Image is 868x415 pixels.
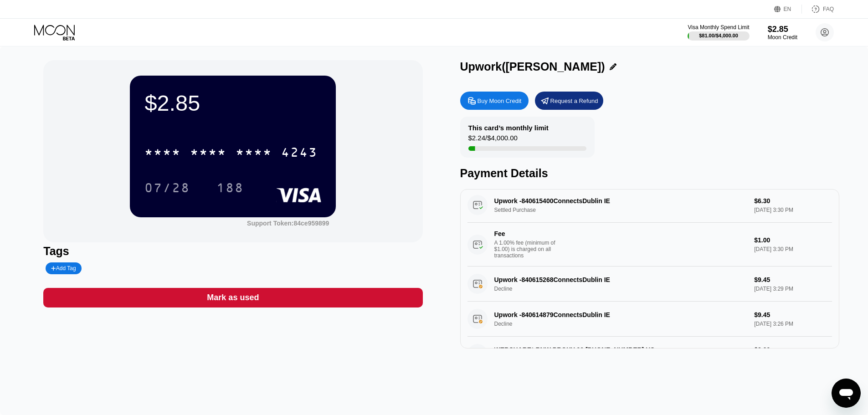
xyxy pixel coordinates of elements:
[247,220,329,227] div: Support Token: 84ce959899
[247,220,329,227] div: Support Token:84ce959899
[460,167,839,180] div: Payment Details
[281,146,318,161] div: 4243
[144,90,321,116] div: $2.85
[494,230,558,237] div: Fee
[784,6,791,12] div: EN
[535,92,603,110] div: Request a Refund
[688,24,749,41] div: Visa Monthly Spend Limit$81.00/$4,000.00
[699,33,738,38] div: $81.00 / $4,000.00
[207,292,259,303] div: Mark as used
[460,60,605,73] div: Upwork([PERSON_NAME])
[768,25,797,34] div: $2.85
[216,182,244,196] div: 188
[468,134,518,146] div: $2.24 / $4,000.00
[144,182,190,196] div: 07/28
[494,240,563,259] div: A 1.00% fee (minimum of $1.00) is charged on all transactions
[467,223,832,266] div: FeeA 1.00% fee (minimum of $1.00) is charged on all transactions$1.00[DATE] 3:30 PM
[832,379,861,408] iframe: Button to launch messaging window
[51,265,76,272] div: Add Tag
[460,92,529,110] div: Buy Moon Credit
[468,124,549,132] div: This card’s monthly limit
[550,97,598,105] div: Request a Refund
[210,176,251,199] div: 188
[138,176,197,199] div: 07/28
[823,6,834,12] div: FAQ
[46,262,81,274] div: Add Tag
[754,246,832,252] div: [DATE] 3:30 PM
[802,5,834,14] div: FAQ
[768,25,797,41] div: $2.85Moon Credit
[43,245,422,258] div: Tags
[688,24,749,31] div: Visa Monthly Spend Limit
[754,236,832,244] div: $1.00
[478,97,522,105] div: Buy Moon Credit
[768,34,797,41] div: Moon Credit
[774,5,802,14] div: EN
[43,288,422,307] div: Mark as used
